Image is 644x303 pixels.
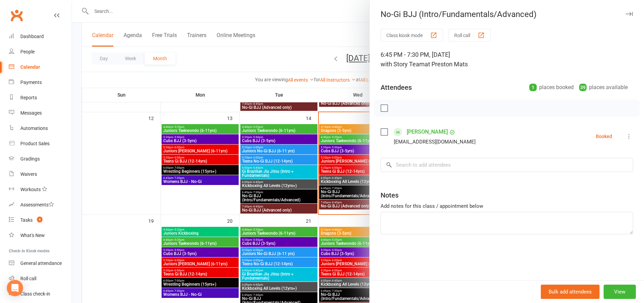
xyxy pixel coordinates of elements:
a: People [9,44,72,60]
button: Bulk add attendees [541,285,600,299]
div: Automations [20,125,48,131]
a: Payments [9,75,72,90]
div: Tasks [20,217,33,223]
a: Gradings [9,151,72,167]
span: 4 [37,217,42,222]
a: Tasks 4 [9,213,72,228]
div: Payments [20,80,42,85]
button: Roll call [448,29,491,41]
span: with Story Team [381,61,425,68]
div: Notes [381,190,399,200]
a: Reports [9,90,72,105]
a: Class kiosk mode [9,286,72,302]
div: Waivers [20,171,37,177]
div: places available [579,83,628,92]
div: What's New [20,233,45,238]
div: [EMAIL_ADDRESS][DOMAIN_NAME] [394,137,476,146]
div: Class check-in [20,291,50,297]
div: Gradings [20,156,40,162]
a: Workouts [9,182,72,197]
a: Assessments [9,197,72,213]
button: View [604,285,636,299]
a: What's New [9,228,72,243]
div: 1 [529,84,537,91]
a: Automations [9,121,72,136]
div: places booked [529,83,574,92]
div: General attendance [20,260,62,266]
div: Dashboard [20,34,44,39]
div: Attendees [381,83,412,92]
a: Waivers [9,167,72,182]
div: Assessments [20,202,54,207]
a: [PERSON_NAME] [407,127,448,137]
div: Messages [20,110,42,116]
div: Booked [596,134,612,139]
input: Search to add attendees [381,158,633,172]
div: Reports [20,95,37,100]
div: Open Intercom Messenger [7,280,23,296]
div: Workouts [20,187,41,192]
a: Product Sales [9,136,72,151]
div: 6:45 PM - 7:30 PM, [DATE] [381,50,633,69]
div: Add notes for this class / appointment below [381,202,633,210]
a: General attendance kiosk mode [9,256,72,271]
button: Class kiosk mode [381,29,443,41]
div: People [20,49,35,54]
div: No-Gi BJJ (Intro/Fundamentals/Advanced) [370,10,644,19]
span: at Preston Mats [425,61,468,68]
a: Clubworx [8,7,25,24]
a: Calendar [9,60,72,75]
div: Product Sales [20,141,50,146]
div: 39 [579,84,587,91]
div: Calendar [20,64,40,70]
a: Dashboard [9,29,72,44]
a: Roll call [9,271,72,286]
a: Messages [9,105,72,121]
div: Roll call [20,276,36,281]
